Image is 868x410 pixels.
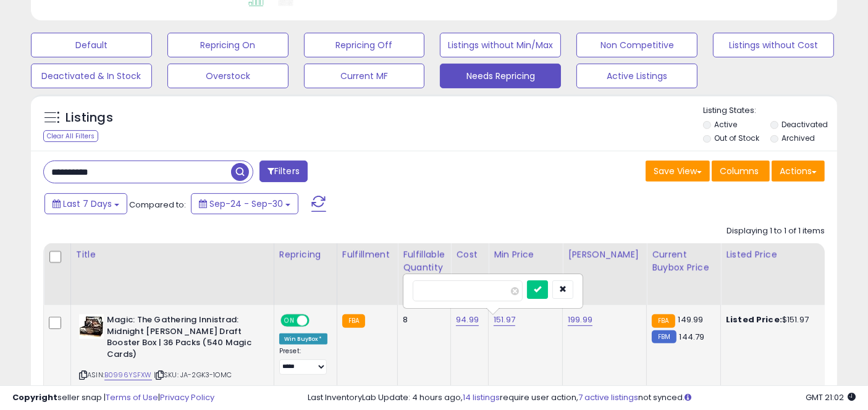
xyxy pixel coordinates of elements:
button: Repricing On [167,33,289,57]
small: FBA [652,314,675,328]
div: Cost [456,248,483,261]
div: Title [76,248,269,261]
div: 8 [403,314,441,325]
div: $151.97 [726,314,828,325]
a: 151.97 [494,314,515,326]
div: Last InventoryLab Update: 4 hours ago, require user action, not synced. [308,392,856,404]
button: Deactivated & In Stock [31,64,152,88]
span: | SKU: JA-2GK3-1OMC [154,370,232,380]
b: Magic: The Gathering Innistrad: Midnight [PERSON_NAME] Draft Booster Box | 36 Packs (540 Magic Ca... [107,314,257,363]
small: FBA [342,314,365,328]
span: Last 7 Days [63,198,112,210]
a: 7 active listings [578,391,638,403]
span: Columns [720,165,759,177]
label: Archived [782,133,815,143]
div: Repricing [279,248,332,261]
strong: Copyright [12,391,57,403]
div: Current Buybox Price [652,248,715,274]
button: Active Listings [576,64,697,88]
div: Win BuyBox * [279,333,327,345]
button: Columns [712,161,770,182]
div: Displaying 1 to 1 of 1 items [727,225,825,237]
p: Listing States: [703,105,837,117]
div: Listed Price [726,248,833,261]
div: Fulfillable Quantity [403,248,445,274]
button: Repricing Off [304,33,425,57]
span: 2025-10-9 21:02 GMT [806,391,856,403]
button: Current MF [304,64,425,88]
a: 199.99 [568,314,592,326]
button: Listings without Cost [713,33,834,57]
span: OFF [308,316,327,326]
button: Filters [259,161,308,182]
img: 51cj+9l7hsL._SL40_.jpg [79,314,104,339]
div: Preset: [279,347,327,374]
button: Last 7 Days [44,193,127,214]
button: Needs Repricing [440,64,561,88]
span: Compared to: [129,199,186,211]
div: Min Price [494,248,557,261]
b: Listed Price: [726,314,782,325]
a: B0996YSFXW [104,370,152,380]
button: Listings without Min/Max [440,33,561,57]
label: Deactivated [782,119,828,130]
div: seller snap | | [12,392,214,404]
a: 14 listings [463,391,500,403]
span: Sep-24 - Sep-30 [209,198,283,210]
h5: Listings [65,109,113,127]
div: Clear All Filters [43,130,98,142]
button: Save View [646,161,710,182]
small: FBM [652,330,676,343]
span: 144.79 [680,331,705,343]
button: Sep-24 - Sep-30 [191,193,298,214]
a: Privacy Policy [160,391,214,403]
span: ON [282,316,297,326]
label: Active [715,119,738,130]
div: [PERSON_NAME] [568,248,641,261]
button: Actions [772,161,825,182]
div: Fulfillment [342,248,392,261]
a: Terms of Use [106,391,158,403]
label: Out of Stock [715,133,760,143]
span: 149.99 [678,314,704,325]
button: Overstock [167,64,289,88]
button: Default [31,33,152,57]
a: 94.99 [456,314,479,326]
button: Non Competitive [576,33,697,57]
